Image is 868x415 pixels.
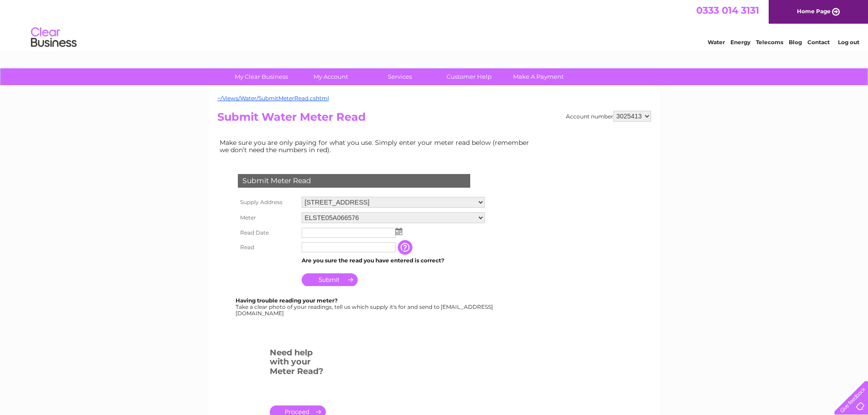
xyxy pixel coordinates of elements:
[501,68,576,85] a: Make A Payment
[708,39,725,46] a: Water
[730,39,750,46] a: Energy
[789,39,802,46] a: Blog
[270,346,326,381] h3: Need help with your Meter Read?
[236,195,299,210] th: Supply Address
[362,68,437,85] a: Services
[302,273,358,286] input: Submit
[236,297,338,304] b: Having trouble reading your meter?
[236,240,299,255] th: Read
[224,68,299,85] a: My Clear Business
[219,5,650,44] div: Clear Business is a trading name of Verastar Limited (registered in [GEOGRAPHIC_DATA] No. 3667643...
[807,39,830,46] a: Contact
[236,297,494,316] div: Take a clear photo of your readings, tell us which supply it's for and send to [EMAIL_ADDRESS][DO...
[31,24,77,51] img: logo.png
[398,240,414,255] input: Information
[838,39,859,46] a: Log out
[431,68,507,85] a: Customer Help
[566,111,651,122] div: Account number
[238,174,470,188] div: Submit Meter Read
[217,111,651,128] h2: Submit Water Meter Read
[236,225,299,240] th: Read Date
[236,210,299,225] th: Meter
[217,137,536,156] td: Make sure you are only paying for what you use. Simply enter your meter read below (remember we d...
[293,68,368,85] a: My Account
[756,39,783,46] a: Telecoms
[696,5,759,16] a: 0333 014 3131
[299,255,487,266] td: Are you sure the read you have entered is correct?
[217,95,329,102] a: ~/Views/Water/SubmitMeterRead.cshtml
[395,228,402,235] img: ...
